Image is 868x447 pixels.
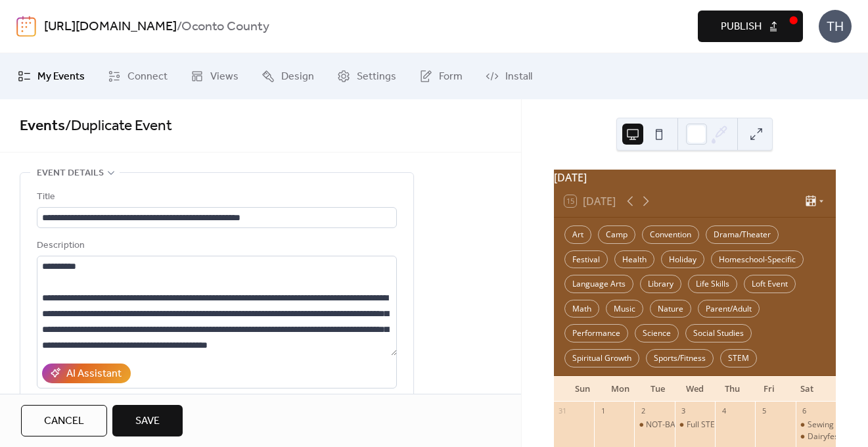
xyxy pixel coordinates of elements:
div: Homeschool-Specific [711,250,804,269]
div: Festival [564,250,608,269]
span: Install [505,69,532,85]
a: Connect [98,59,177,94]
div: [DATE] [554,170,836,185]
div: Sewing Class [808,419,856,431]
span: Form [439,69,463,85]
div: 31 [558,406,568,415]
div: Sewing Class [796,419,836,431]
div: Sports/Fitness [646,349,714,367]
div: Full STEAM Ahead [675,419,715,431]
div: Loft Event [744,275,796,293]
b: Oconto County [181,14,269,39]
div: Sat [788,376,825,402]
span: / Duplicate Event [65,112,172,141]
span: Save [135,413,160,429]
div: Mon [601,376,639,402]
span: Design [281,69,314,85]
img: logo [16,16,36,37]
div: Life Skills [688,275,737,293]
button: AI Assistant [42,364,131,383]
span: Publish [721,19,762,35]
div: Social Studies [685,324,752,342]
div: Health [614,250,654,269]
div: Fri [750,376,788,402]
div: AI Assistant [66,366,122,382]
a: [URL][DOMAIN_NAME] [44,14,177,39]
span: Cancel [44,413,84,429]
div: Nature [650,300,691,318]
span: Connect [127,69,168,85]
a: Design [252,59,324,94]
div: 4 [719,406,729,415]
div: Description [37,238,394,254]
a: Settings [327,59,406,94]
button: Publish [698,11,803,42]
div: Performance [564,324,628,342]
div: TH [819,10,852,43]
a: Form [409,59,472,94]
div: 1 [598,406,608,415]
div: Tue [639,376,676,402]
div: Sun [564,376,602,402]
div: NOT-BACK-TO-SCHOOL HOMESCHOOL-FAMILY MOVIE EVENT [634,419,674,431]
div: Spiritual Growth [564,349,639,367]
a: Events [20,112,65,141]
div: Title [37,189,394,205]
a: Install [476,59,542,94]
div: 2 [638,406,648,415]
div: 3 [679,406,689,415]
span: Event details [37,166,104,181]
div: 6 [800,406,810,415]
div: Library [640,275,681,293]
div: Math [564,300,599,318]
div: 5 [759,406,769,415]
div: Holiday [661,250,704,269]
div: Thu [714,376,751,402]
div: Dairyfest [796,431,836,442]
div: STEM [720,349,757,367]
div: Language Arts [564,275,633,293]
div: Camp [598,225,635,244]
div: Full STEAM Ahead [687,419,753,431]
span: Settings [357,69,396,85]
div: Science [635,324,679,342]
a: My Events [8,59,95,94]
b: / [177,14,181,39]
button: Cancel [21,405,107,436]
a: Views [181,59,248,94]
div: Music [606,300,643,318]
div: Drama/Theater [706,225,779,244]
button: Save [112,405,183,436]
span: My Events [37,69,85,85]
div: Art [564,225,591,244]
div: Convention [642,225,699,244]
span: Views [210,69,239,85]
div: Dairyfest [808,431,841,442]
div: Wed [676,376,714,402]
div: Parent/Adult [698,300,760,318]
